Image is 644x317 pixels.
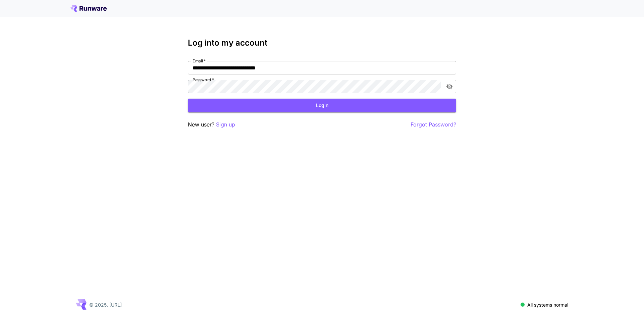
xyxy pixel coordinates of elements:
[188,38,456,48] h3: Log into my account
[527,301,568,308] p: All systems normal
[193,77,214,83] label: Password
[411,120,456,129] button: Forgot Password?
[188,120,235,129] p: New user?
[188,99,456,112] button: Login
[193,58,206,64] label: Email
[216,120,235,129] button: Sign up
[443,81,455,93] button: toggle password visibility
[89,301,122,308] p: © 2025, [URL]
